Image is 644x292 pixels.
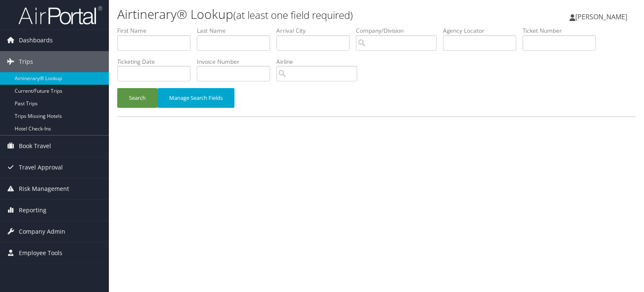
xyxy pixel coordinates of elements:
label: Last Name [197,26,276,35]
label: Company/Division [356,26,443,35]
span: Employee Tools [19,242,62,263]
img: airportal-logo.png [18,5,102,25]
a: [PERSON_NAME] [569,4,636,29]
label: Agency Locator [443,26,523,35]
span: Company Admin [19,221,65,242]
span: Travel Approval [19,157,63,178]
span: Risk Management [19,178,69,199]
button: Manage Search Fields [157,88,234,108]
span: Dashboards [19,30,53,51]
span: [PERSON_NAME] [575,12,627,21]
button: Search [117,88,157,108]
label: First Name [117,26,197,35]
small: (at least one field required) [233,8,353,22]
label: Airline [276,57,363,66]
span: Reporting [19,200,46,221]
span: Book Travel [19,136,51,156]
span: Trips [19,51,33,72]
label: Arrival City [276,26,356,35]
h1: Airtinerary® Lookup [117,5,463,23]
label: Invoice Number [197,57,276,66]
label: Ticketing Date [117,57,197,66]
label: Ticket Number [523,26,602,35]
